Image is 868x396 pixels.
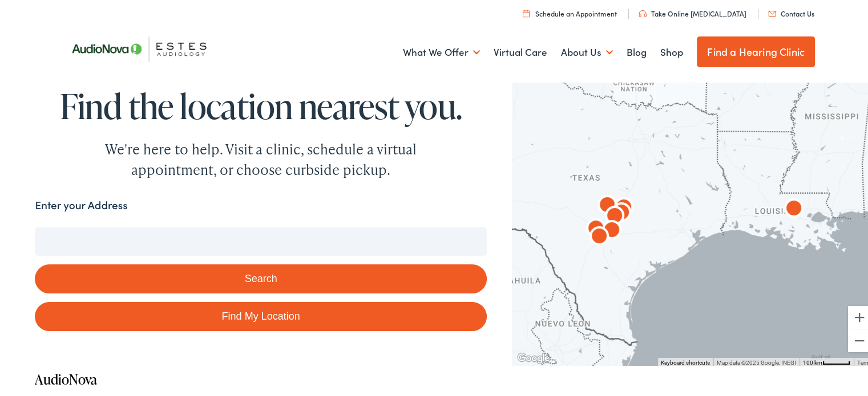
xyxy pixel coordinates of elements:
[35,300,486,329] a: Find My Location
[661,357,710,365] button: Keyboard shortcuts
[605,189,642,225] div: AudioNova
[561,30,613,72] a: About Us
[35,263,486,292] button: Search
[768,7,814,17] a: Contact Us
[523,7,617,17] a: Schedule an Appointment
[803,358,822,364] span: 100 km
[35,226,486,254] input: Enter your address or zip code
[35,85,486,123] h1: Find the location nearest you.
[660,30,683,72] a: Shop
[578,210,614,246] div: AudioNova
[639,7,746,17] a: Take Online [MEDICAL_DATA]
[515,349,552,364] a: Open this area in Google Maps (opens a new window)
[603,194,640,230] div: AudioNova
[768,9,776,15] img: utility icon
[403,30,480,72] a: What We Offer
[717,358,796,364] span: Map data ©2025 Google, INEGI
[596,197,633,234] div: AudioNova
[35,195,127,212] label: Enter your Address
[776,190,812,226] div: AudioNova
[494,30,547,72] a: Virtual Care
[515,349,552,364] img: Google
[523,8,530,15] img: utility icon
[589,186,625,223] div: AudioNova
[594,211,630,248] div: AudioNova
[581,218,617,254] div: AudioNova
[35,368,97,387] a: AudioNova
[627,30,647,72] a: Blog
[639,9,647,15] img: utility icon
[78,137,443,178] div: We're here to help. Visit a clinic, schedule a virtual appointment, or choose curbside pickup.
[697,35,815,66] a: Find a Hearing Clinic
[800,356,854,364] button: Map Scale: 100 km per 45 pixels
